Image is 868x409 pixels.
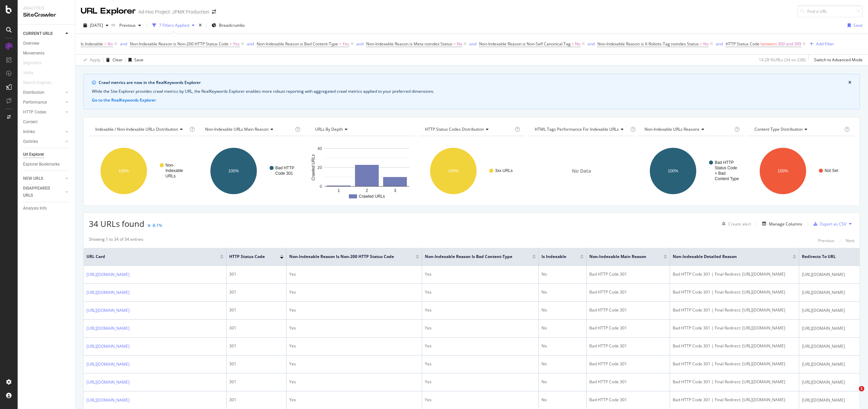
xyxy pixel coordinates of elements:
svg: A chart. [309,142,414,200]
a: Inlinks [23,128,63,135]
button: Switch to Advanced Mode [811,55,863,65]
div: Visits [23,69,33,77]
span: [URL][DOMAIN_NAME] [802,307,845,314]
button: Go to the RealKeywords Explorer [92,97,156,103]
span: 2025 Oct. 15th [90,22,103,28]
span: [URL][DOMAIN_NAME] [802,379,845,386]
span: No [703,39,709,49]
h4: HTML Tags Performance for Indexable URLs [533,124,629,135]
div: No [541,361,584,367]
span: 1 [859,386,864,391]
h4: Non-Indexable URLs Main Reason [204,124,294,135]
div: 301 [229,271,283,277]
a: [URL][DOMAIN_NAME] [86,307,130,314]
a: [URL][DOMAIN_NAME] [86,289,130,296]
div: Add Filter [816,41,834,47]
span: Non-Indexable Reason is Non-200 HTTP Status Code [289,254,406,260]
span: [URL][DOMAIN_NAME] [802,289,845,296]
text: Not Set [825,168,839,173]
div: Bad HTTP Code 301 [589,343,667,349]
div: Manage Columns [769,221,802,227]
div: Bad HTTP Code 301 | Final Redirect: [URL][DOMAIN_NAME] [673,379,796,385]
svg: A chart. [418,142,524,200]
a: Visits [23,69,40,77]
div: DISAPPEARED URLS [23,185,57,199]
span: Indexable / Non-Indexable URLs distribution [95,126,178,132]
button: Export as CSV [811,218,846,229]
button: and [247,41,254,47]
div: Segments [23,60,41,67]
a: Distribution [23,89,63,96]
span: between [761,41,777,47]
span: = [339,41,341,47]
button: and [469,41,476,47]
span: No [107,39,113,49]
span: [URL][DOMAIN_NAME] [802,343,845,350]
text: 100% [228,169,239,173]
div: Explorer Bookmarks [23,161,60,168]
span: HTML Tags Performance for Indexable URLs [535,126,619,132]
div: Inlinks [23,128,35,135]
div: Yes [289,343,419,349]
button: Save [126,55,143,65]
button: Manage Columns [759,220,802,228]
div: Yes [289,307,419,313]
iframe: Intercom live chat [845,386,861,402]
div: Outlinks [23,138,38,145]
div: Analytics [23,5,70,11]
button: and [588,41,595,47]
span: Non-Indexable Reason is X-Robots-Tag noindex Status [597,41,699,47]
a: Overview [23,40,70,47]
span: Non-Indexable URLs Reasons [645,126,699,132]
text: Bad HTTP [715,160,734,165]
div: Previous [818,238,834,243]
text: URLs [165,174,176,178]
div: Bad HTTP Code 301 | Final Redirect: [URL][DOMAIN_NAME] [673,343,796,349]
a: Explorer Bookmarks [23,161,70,168]
div: 301 [229,361,283,367]
div: 301 [229,343,283,349]
div: HTTP Codes [23,109,46,116]
div: Analysis Info [23,205,47,212]
div: Yes [425,361,536,367]
div: 301 [229,325,283,331]
text: 100% [668,169,678,173]
button: Save [845,20,863,31]
div: 14.28 % URLs ( 34 on 238 ) [759,57,806,63]
button: Add Filter [807,40,834,48]
text: 100% [777,169,788,173]
div: No [541,379,584,385]
div: No [541,289,584,295]
svg: A chart. [638,142,744,200]
div: and [588,41,595,47]
div: Movements [23,50,44,57]
button: Clear [103,55,123,65]
div: and [469,41,476,47]
div: times [197,22,203,29]
span: Non-Indexable Reason is Non-200 HTTP Status Code [130,41,229,47]
span: 34 URLs found [89,218,144,229]
div: 301 [229,379,283,385]
svg: A chart. [748,142,854,200]
a: [URL][DOMAIN_NAME] [86,325,130,332]
text: 100% [448,169,458,173]
div: Yes [425,289,536,295]
div: No [541,271,584,277]
text: 3xx URLs [495,168,513,173]
div: 301 [229,397,283,403]
div: Overview [23,40,39,47]
span: Non-Indexable Main Reason [589,254,653,260]
div: Switch to Advanced Mode [814,57,863,63]
button: Create alert [719,218,751,229]
text: Bad HTTP [275,166,294,170]
div: Search Engines [23,79,51,86]
text: Indexable [165,168,183,173]
text: Non- [165,163,174,168]
h4: Non-Indexable URLs Reasons [643,124,733,135]
button: Previous [818,236,834,244]
div: Url Explorer [23,151,44,158]
div: Yes [425,397,536,403]
button: and [356,41,363,47]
